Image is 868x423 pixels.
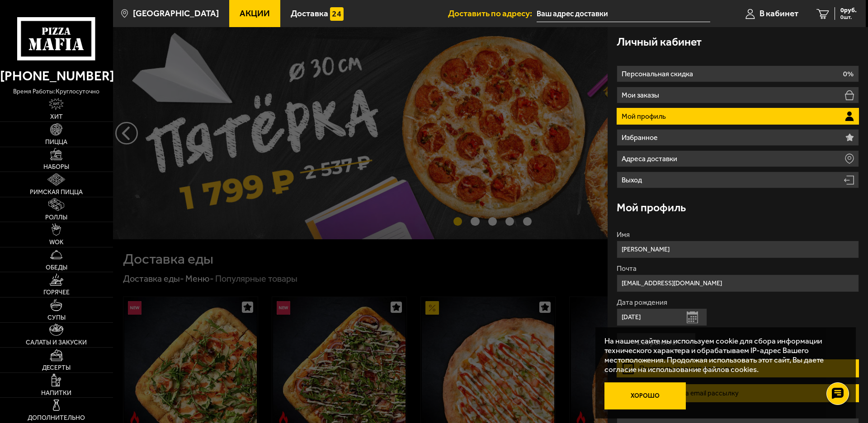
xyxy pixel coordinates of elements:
[291,9,328,18] span: Доставка
[43,164,69,170] span: Наборы
[622,92,661,99] p: Мои заказы
[617,265,859,272] label: Почта
[49,239,63,246] span: WOK
[622,113,668,120] p: Мой профиль
[46,265,67,271] span: Обеды
[617,202,686,213] h3: Мой профиль
[133,9,219,18] span: [GEOGRAPHIC_DATA]
[759,9,798,18] span: В кабинет
[604,336,841,374] p: На нашем сайте мы используем cookie для сбора информации технического характера и обрабатываем IP...
[617,231,859,238] label: Имя
[617,274,859,292] input: Ваш e-mail
[622,155,679,163] p: Адреса доставки
[622,70,695,78] p: Персональная скидка
[28,415,85,421] span: Дополнительно
[622,177,644,184] p: Выход
[840,7,857,14] span: 0 руб.
[617,36,702,47] h3: Личный кабинет
[604,382,686,409] button: Хорошо
[448,9,537,18] span: Доставить по адресу:
[622,134,660,141] p: Избранное
[42,365,71,371] span: Десерты
[617,241,859,258] input: Ваше имя
[840,14,857,20] span: 0 шт.
[45,214,67,221] span: Роллы
[617,299,859,306] label: Дата рождения
[50,114,63,120] span: Хит
[240,9,270,18] span: Акции
[30,189,83,195] span: Римская пицца
[26,339,87,346] span: Салаты и закуски
[687,311,698,323] button: Открыть календарь
[330,7,344,21] img: 15daf4d41897b9f0e9f617042186c801.svg
[47,315,66,321] span: Супы
[617,308,707,326] input: Ваша дата рождения
[537,5,710,22] input: Ваш адрес доставки
[45,139,67,145] span: Пицца
[41,390,71,396] span: Напитки
[843,70,854,78] p: 0%
[43,289,70,296] span: Горячее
